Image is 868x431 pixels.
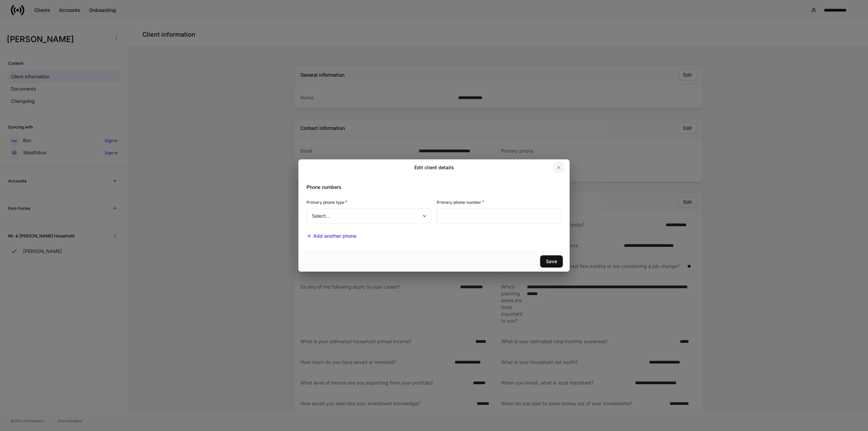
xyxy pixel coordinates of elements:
[301,176,561,191] div: Phone numbers
[540,255,563,268] button: Save
[307,233,356,240] button: Add another phone
[437,199,484,205] h6: Primary phone number
[307,199,348,205] h6: Primary phone type
[546,258,557,265] div: Save
[307,209,431,223] div: Select...
[414,164,454,171] h2: Edit client details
